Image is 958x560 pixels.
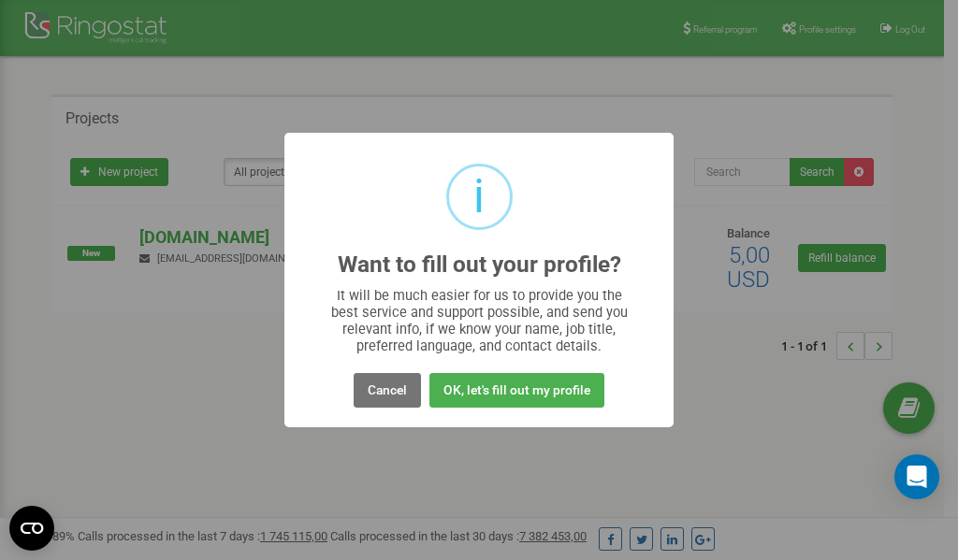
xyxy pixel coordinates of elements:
div: Open Intercom Messenger [894,454,939,499]
h2: Want to fill out your profile? [338,252,621,278]
div: i [473,166,485,227]
button: Cancel [354,373,421,408]
button: Open CMP widget [9,506,54,551]
button: OK, let's fill out my profile [429,373,604,408]
div: It will be much easier for us to provide you the best service and support possible, and send you ... [322,287,637,354]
